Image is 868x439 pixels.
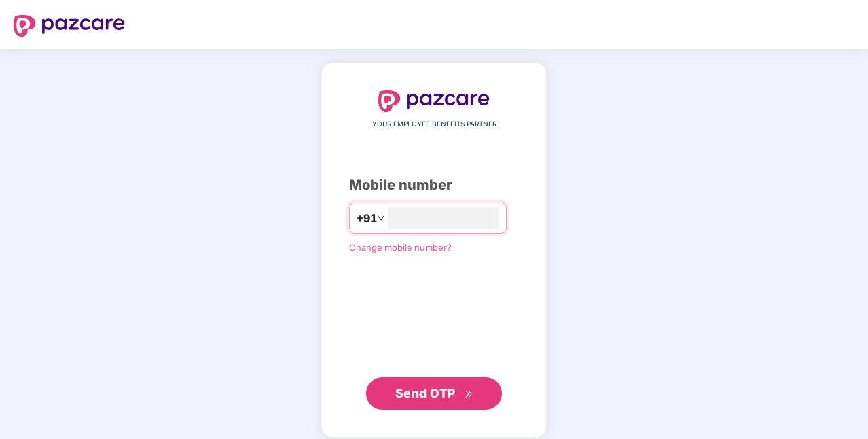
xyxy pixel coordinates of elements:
img: logo [14,15,125,37]
div: Mobile number [349,175,519,196]
a: Change mobile number? [349,242,452,253]
span: YOUR EMPLOYEE BENEFITS PARTNER [372,119,496,130]
button: Send OTPdouble-right [366,377,502,410]
img: logo [378,90,490,112]
span: +91 [357,210,377,227]
span: double-right [465,390,473,399]
span: down [377,214,385,222]
span: Send OTP [395,386,456,400]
